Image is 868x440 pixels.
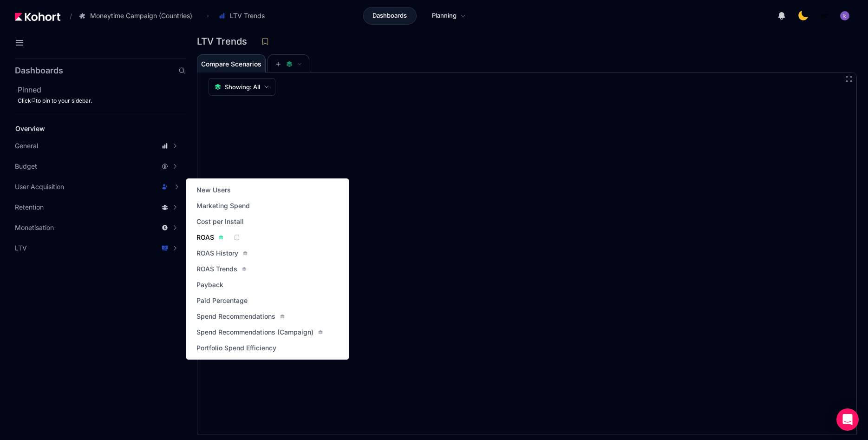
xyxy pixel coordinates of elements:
[194,199,253,212] a: Marketing Spend
[205,12,211,20] span: ›
[194,231,226,244] a: ROAS
[836,408,859,431] div: Open Intercom Messenger
[372,11,407,20] span: Dashboards
[225,82,260,92] span: Showing: All
[15,141,38,151] span: General
[196,280,223,289] span: Payback
[196,201,250,210] span: Marketing Spend
[12,122,170,136] a: Overview
[194,294,250,307] a: Paid Percentage
[15,162,37,171] span: Budget
[196,249,238,258] span: ROAS History
[15,13,60,21] img: Kohort logo
[74,8,202,24] button: Moneytime Campaign (Countries)
[194,326,326,339] a: Spend Recommendations (Campaign)
[196,217,244,226] span: Cost per Install
[15,223,54,232] span: Monetisation
[196,312,275,321] span: Spend Recommendations
[820,11,829,20] img: logo_MoneyTimeLogo_1_20250619094856634230.png
[194,263,249,276] a: ROAS Trends
[15,182,64,191] span: User Acquisition
[196,233,214,242] span: ROAS
[90,11,192,20] span: Moneytime Campaign (Countries)
[194,310,287,323] a: Spend Recommendations
[196,264,237,274] span: ROAS Trends
[18,84,186,95] h2: Pinned
[197,37,253,46] h3: LTV Trends
[15,125,45,132] span: Overview
[194,341,279,355] a: Portfolio Spend Efficiency
[230,11,265,20] span: LTV Trends
[196,328,313,337] span: Spend Recommendations (Campaign)
[196,185,231,195] span: New Users
[194,184,234,197] a: New Users
[15,203,44,212] span: Retention
[432,11,457,20] span: Planning
[15,243,27,253] span: LTV
[845,75,853,83] button: Fullscreen
[214,8,274,24] button: LTV Trends
[18,97,186,105] div: Click to pin to your sidebar.
[209,78,275,96] button: Showing: All
[15,66,63,75] h2: Dashboards
[196,343,276,353] span: Portfolio Spend Efficiency
[194,215,247,228] a: Cost per Install
[363,7,417,25] a: Dashboards
[201,61,261,67] span: Compare Scenarios
[196,296,248,305] span: Paid Percentage
[422,7,476,25] a: Planning
[194,278,226,291] a: Payback
[62,11,72,21] span: /
[194,247,250,260] a: ROAS History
